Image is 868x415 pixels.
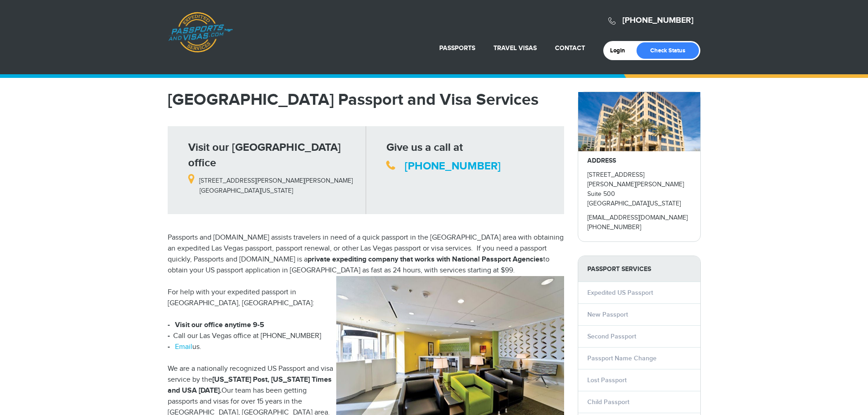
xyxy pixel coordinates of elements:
[168,232,564,276] p: Passports and [DOMAIN_NAME] assists travelers in need of a quick passport in the [GEOGRAPHIC_DATA...
[386,141,463,154] strong: Give us a call at
[587,311,628,318] a: New Passport
[587,223,691,232] p: [PHONE_NUMBER]
[578,256,700,282] strong: PASSPORT SERVICES
[555,44,585,52] a: Contact
[168,342,564,353] li: us.
[587,333,636,340] a: Second Passport
[308,255,543,264] strong: private expediting company that works with National Passport Agencies
[587,398,629,406] a: Child Passport
[637,42,699,59] a: Check Status
[405,159,501,173] a: [PHONE_NUMBER]
[587,354,657,362] a: Passport Name Change
[587,214,688,221] a: [EMAIL_ADDRESS][DOMAIN_NAME]
[168,92,564,108] h1: [GEOGRAPHIC_DATA] Passport and Visa Services
[175,343,192,351] a: Email
[188,171,359,195] p: [STREET_ADDRESS][PERSON_NAME][PERSON_NAME] [GEOGRAPHIC_DATA][US_STATE]
[587,157,616,164] strong: ADDRESS
[587,289,653,297] a: Expedited US Passport
[587,170,691,209] p: [STREET_ADDRESS][PERSON_NAME][PERSON_NAME] Suite 500 [GEOGRAPHIC_DATA][US_STATE]
[578,92,700,151] img: howardhughes_-_28de80_-_029b8f063c7946511503b0bb3931d518761db640.jpg
[168,375,332,395] strong: [US_STATE] Post, [US_STATE] Times and USA [DATE].
[168,287,564,309] p: For help with your expedited passport in [GEOGRAPHIC_DATA], [GEOGRAPHIC_DATA]:
[188,141,341,169] strong: Visit our [GEOGRAPHIC_DATA] office
[493,44,537,52] a: Travel Visas
[622,15,693,26] a: [PHONE_NUMBER]
[439,44,475,52] a: Passports
[168,12,233,53] a: Passports & [DOMAIN_NAME]
[175,321,264,329] strong: Visit our office anytime 9-5
[587,376,627,384] a: Lost Passport
[610,47,632,54] a: Login
[168,331,564,342] li: Call our Las Vegas office at [PHONE_NUMBER]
